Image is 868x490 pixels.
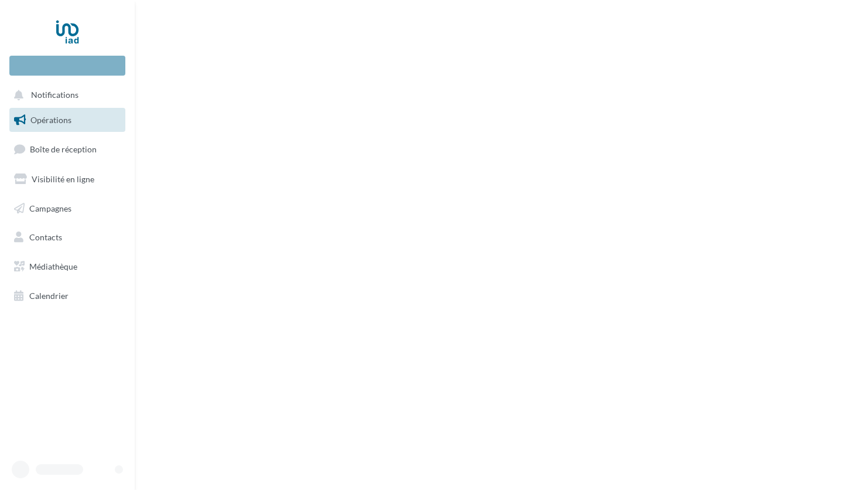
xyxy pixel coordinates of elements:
a: Campagnes [7,196,128,221]
a: Opérations [7,108,128,132]
span: Boîte de réception [30,144,97,154]
span: Calendrier [29,291,69,301]
a: Boîte de réception [7,137,128,162]
a: Visibilité en ligne [7,167,128,192]
span: Campagnes [29,203,71,213]
span: Médiathèque [29,261,77,271]
div: Nouvelle campagne [9,56,125,76]
span: Visibilité en ligne [32,174,94,184]
a: Calendrier [7,284,128,308]
span: Contacts [29,232,62,242]
a: Médiathèque [7,254,128,279]
a: Contacts [7,225,128,250]
span: Opérations [30,115,71,125]
span: Notifications [31,90,78,100]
